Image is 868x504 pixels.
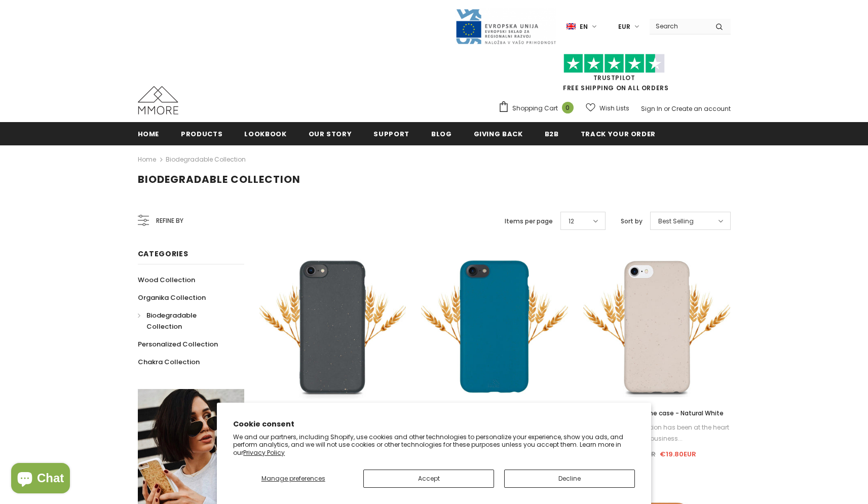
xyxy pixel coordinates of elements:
[309,122,352,145] a: Our Story
[138,271,195,289] a: Wood Collection
[650,19,708,33] input: Search Site
[8,463,73,496] inbox-online-store-chat: Shopify online store chat
[138,289,206,306] a: Organika Collection
[621,216,643,226] label: Sort by
[641,104,662,113] a: Sign In
[580,22,588,32] span: en
[138,353,200,371] a: Chakra Collection
[166,155,246,164] a: Biodegradable Collection
[138,306,233,335] a: Biodegradable Collection
[474,122,523,145] a: Giving back
[581,122,656,145] a: Track your order
[545,122,559,145] a: B2B
[512,103,558,113] span: Shopping Cart
[233,419,635,430] h2: Cookie consent
[244,122,286,145] a: Lookbook
[567,22,576,31] img: i-lang-1.png
[244,129,286,139] span: Lookbook
[618,449,656,459] span: €26.90EUR
[583,422,730,444] div: Environmental protection has been at the heart of our business...
[431,122,452,145] a: Blog
[138,86,178,114] img: MMORE Cases
[138,339,218,349] span: Personalized Collection
[599,103,629,113] span: Wish Lists
[431,129,452,139] span: Blog
[505,216,553,226] label: Items per page
[593,73,635,82] a: Trustpilot
[590,409,724,417] span: Biodegradable phone case - Natural White
[498,58,731,92] span: FREE SHIPPING ON ALL ORDERS
[138,275,195,285] span: Wood Collection
[138,293,206,302] span: Organika Collection
[138,122,160,145] a: Home
[363,470,494,488] button: Accept
[504,470,635,488] button: Decline
[138,357,200,367] span: Chakra Collection
[664,104,670,113] span: or
[261,474,325,483] span: Manage preferences
[243,448,285,457] a: Privacy Policy
[581,129,656,139] span: Track your order
[455,22,556,30] a: Javni Razpis
[156,215,183,226] span: Refine by
[562,102,574,113] span: 0
[618,22,630,32] span: EUR
[583,408,730,419] a: Biodegradable phone case - Natural White
[138,153,156,166] a: Home
[373,129,409,139] span: support
[563,54,665,73] img: Trust Pilot Stars
[138,335,218,353] a: Personalized Collection
[455,8,556,45] img: Javni Razpis
[181,122,222,145] a: Products
[138,172,300,186] span: Biodegradable Collection
[233,433,635,457] p: We and our partners, including Shopify, use cookies and other technologies to personalize your ex...
[671,104,731,113] a: Create an account
[660,449,696,459] span: €19.80EUR
[545,129,559,139] span: B2B
[474,129,523,139] span: Giving back
[138,129,160,139] span: Home
[309,129,352,139] span: Our Story
[146,311,197,331] span: Biodegradable Collection
[373,122,409,145] a: support
[498,101,579,116] a: Shopping Cart 0
[569,216,574,226] span: 12
[138,249,188,259] span: Categories
[181,129,222,139] span: Products
[233,470,353,488] button: Manage preferences
[658,216,694,226] span: Best Selling
[586,99,629,117] a: Wish Lists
